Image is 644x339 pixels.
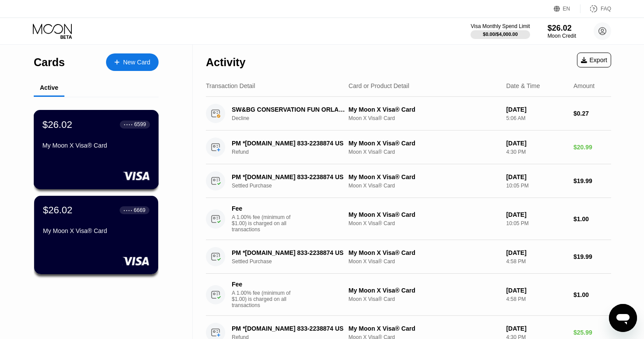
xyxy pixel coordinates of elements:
[349,325,499,332] div: My Moon X Visa® Card
[43,227,149,234] div: My Moon X Visa® Card
[124,209,132,212] div: ● ● ● ●
[42,142,150,149] div: My Moon X Visa® Card
[573,110,611,117] div: $0.27
[581,56,607,64] div: Export
[43,205,72,216] div: $26.02
[349,149,499,155] div: Moon X Visa® Card
[206,56,245,69] div: Activity
[506,296,566,302] div: 4:58 PM
[232,149,354,155] div: Refund
[573,144,611,151] div: $20.99
[232,214,297,233] div: A 1.00% fee (minimum of $1.00) is charged on all transactions
[34,196,158,274] div: $26.02● ● ● ●6669My Moon X Visa® Card
[232,281,293,288] div: Fee
[349,220,499,226] div: Moon X Visa® Card
[506,249,566,256] div: [DATE]
[349,183,499,189] div: Moon X Visa® Card
[232,115,354,121] div: Decline
[232,249,345,256] div: PM *[DOMAIN_NAME] 833-2238874 US
[40,84,58,91] div: Active
[206,240,611,274] div: PM *[DOMAIN_NAME] 833-2238874 USSettled PurchaseMy Moon X Visa® CardMoon X Visa® Card[DATE]4:58 P...
[349,106,499,113] div: My Moon X Visa® Card
[232,183,354,189] div: Settled Purchase
[134,207,145,213] div: 6669
[349,296,499,302] div: Moon X Visa® Card
[573,291,611,298] div: $1.00
[573,215,611,222] div: $1.00
[554,4,580,13] div: EN
[42,119,72,130] div: $26.02
[232,290,297,308] div: A 1.00% fee (minimum of $1.00) is charged on all transactions
[232,258,354,265] div: Settled Purchase
[506,287,566,294] div: [DATE]
[349,249,499,256] div: My Moon X Visa® Card
[573,253,611,260] div: $19.99
[506,220,566,226] div: 10:05 PM
[232,140,345,147] div: PM *[DOMAIN_NAME] 833-2238874 US
[232,106,345,113] div: SW&BG CONSERVATION FUN ORLANDO [GEOGRAPHIC_DATA]
[124,123,133,126] div: ● ● ● ●
[506,149,566,155] div: 4:30 PM
[548,24,576,33] div: $26.02
[206,82,255,89] div: Transaction Detail
[349,287,499,294] div: My Moon X Visa® Card
[601,6,611,12] div: FAQ
[506,183,566,189] div: 10:05 PM
[106,53,159,71] div: New Card
[573,82,594,89] div: Amount
[471,23,530,39] div: Visa Monthly Spend Limit$0.00/$4,000.00
[573,329,611,336] div: $25.99
[206,164,611,198] div: PM *[DOMAIN_NAME] 833-2238874 USSettled PurchaseMy Moon X Visa® CardMoon X Visa® Card[DATE]10:05 ...
[206,97,611,131] div: SW&BG CONSERVATION FUN ORLANDO [GEOGRAPHIC_DATA]DeclineMy Moon X Visa® CardMoon X Visa® Card[DATE...
[573,177,611,184] div: $19.99
[34,56,65,69] div: Cards
[206,198,611,240] div: FeeA 1.00% fee (minimum of $1.00) is charged on all transactionsMy Moon X Visa® CardMoon X Visa® ...
[506,115,566,121] div: 5:06 AM
[232,173,345,180] div: PM *[DOMAIN_NAME] 833-2238874 US
[580,4,611,13] div: FAQ
[349,140,499,147] div: My Moon X Visa® Card
[548,24,576,39] div: $26.02Moon Credit
[232,325,345,332] div: PM *[DOMAIN_NAME] 833-2238874 US
[349,115,499,121] div: Moon X Visa® Card
[609,304,637,332] iframe: Button to launch messaging window
[483,32,518,37] div: $0.00 / $4,000.00
[349,173,499,180] div: My Moon X Visa® Card
[134,121,146,127] div: 6599
[506,211,566,218] div: [DATE]
[34,110,158,189] div: $26.02● ● ● ●6599My Moon X Visa® Card
[206,274,611,316] div: FeeA 1.00% fee (minimum of $1.00) is charged on all transactionsMy Moon X Visa® CardMoon X Visa® ...
[563,6,570,12] div: EN
[506,82,540,89] div: Date & Time
[471,23,530,29] div: Visa Monthly Spend Limit
[123,59,150,66] div: New Card
[506,140,566,147] div: [DATE]
[349,82,410,89] div: Card or Product Detail
[506,106,566,113] div: [DATE]
[506,325,566,332] div: [DATE]
[506,173,566,180] div: [DATE]
[548,33,576,39] div: Moon Credit
[349,258,499,265] div: Moon X Visa® Card
[577,53,611,67] div: Export
[349,211,499,218] div: My Moon X Visa® Card
[232,205,293,212] div: Fee
[206,131,611,164] div: PM *[DOMAIN_NAME] 833-2238874 USRefundMy Moon X Visa® CardMoon X Visa® Card[DATE]4:30 PM$20.99
[506,258,566,265] div: 4:58 PM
